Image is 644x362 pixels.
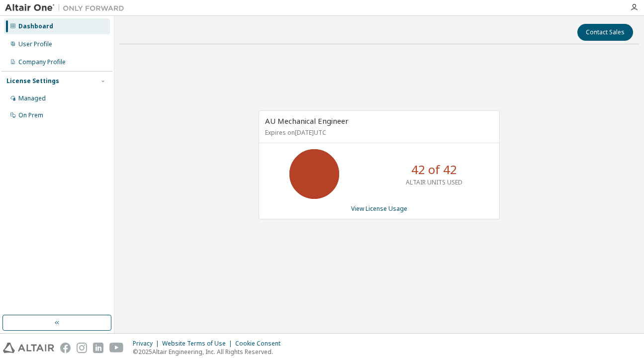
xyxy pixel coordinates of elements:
[133,340,162,348] div: Privacy
[18,40,52,48] div: User Profile
[411,161,457,178] p: 42 of 42
[265,116,349,126] span: AU Mechanical Engineer
[133,348,286,356] p: © 2025 Altair Engineering, Inc. All Rights Reserved.
[18,111,43,119] div: On Prem
[406,178,462,186] p: ALTAIR UNITS USED
[162,340,235,348] div: Website Terms of Use
[60,343,71,353] img: facebook.svg
[18,58,66,66] div: Company Profile
[6,77,59,85] div: License Settings
[3,343,54,353] img: altair_logo.svg
[5,3,129,13] img: Altair One
[265,128,491,137] p: Expires on [DATE] UTC
[109,343,124,353] img: youtube.svg
[577,24,633,41] button: Contact Sales
[18,94,46,102] div: Managed
[77,343,87,353] img: instagram.svg
[18,22,53,30] div: Dashboard
[235,340,286,348] div: Cookie Consent
[93,343,103,353] img: linkedin.svg
[351,204,407,213] a: View License Usage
